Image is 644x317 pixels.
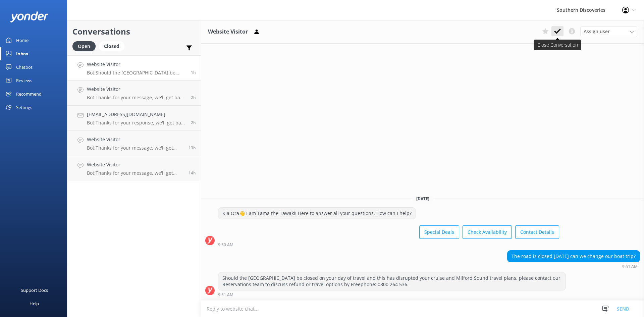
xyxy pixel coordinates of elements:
[16,47,29,60] div: Inbox
[16,101,32,114] div: Settings
[67,106,201,131] a: [EMAIL_ADDRESS][DOMAIN_NAME]Bot:Thanks for your response, we'll get back to you as soon as we can...
[16,87,42,101] div: Recommend
[99,41,124,51] div: Closed
[67,81,201,106] a: Website VisitorBot:Thanks for your message, we'll get back to you as soon as we can. You're also ...
[218,293,233,297] strong: 9:51 AM
[507,264,640,269] div: Sep 28 2025 09:51am (UTC +13:00) Pacific/Auckland
[87,70,186,76] p: Bot: Should the [GEOGRAPHIC_DATA] be closed on your day of travel and this has disrupted your cru...
[218,272,566,290] div: Should the [GEOGRAPHIC_DATA] be closed on your day of travel and this has disrupted your cruise a...
[16,34,29,47] div: Home
[67,131,201,156] a: Website VisitorBot:Thanks for your message, we'll get back to you as soon as we can. You're also ...
[16,74,32,87] div: Reviews
[87,161,183,168] h4: Website Visitor
[67,156,201,181] a: Website VisitorBot:Thanks for your message, we'll get back to you as soon as we can. You're also ...
[191,95,196,100] span: Sep 28 2025 09:11am (UTC +13:00) Pacific/Auckland
[463,225,512,239] button: Check Availability
[72,41,96,51] div: Open
[21,283,48,297] div: Support Docs
[67,55,201,81] a: Website VisitorBot:Should the [GEOGRAPHIC_DATA] be closed on your day of travel and this has disr...
[580,26,637,37] div: Assign User
[218,292,566,297] div: Sep 28 2025 09:51am (UTC +13:00) Pacific/Auckland
[87,95,186,101] p: Bot: Thanks for your message, we'll get back to you as soon as we can. You're also welcome to kee...
[191,120,196,125] span: Sep 28 2025 09:07am (UTC +13:00) Pacific/Auckland
[189,170,196,176] span: Sep 27 2025 07:27pm (UTC +13:00) Pacific/Auckland
[72,42,99,50] a: Open
[218,208,416,219] div: Kia Ora👋 I am Tama the Tawaki! Here to answer all your questions. How can I help?
[191,69,196,75] span: Sep 28 2025 09:51am (UTC +13:00) Pacific/Auckland
[30,297,39,310] div: Help
[87,120,186,126] p: Bot: Thanks for your response, we'll get back to you as soon as we can during opening hours.
[87,145,183,151] p: Bot: Thanks for your message, we'll get back to you as soon as we can. You're also welcome to kee...
[419,225,459,239] button: Special Deals
[16,60,33,74] div: Chatbot
[515,225,559,239] button: Contact Details
[10,11,49,22] img: yonder-white-logo.png
[87,170,183,176] p: Bot: Thanks for your message, we'll get back to you as soon as we can. You're also welcome to kee...
[412,196,433,202] span: [DATE]
[218,242,559,247] div: Sep 28 2025 09:50am (UTC +13:00) Pacific/Auckland
[507,251,640,262] div: The road is closed [DATE] can we change our boat trip?
[87,86,186,93] h4: Website Visitor
[189,145,196,151] span: Sep 27 2025 08:54pm (UTC +13:00) Pacific/Auckland
[72,25,196,38] h2: Conversations
[87,136,183,143] h4: Website Visitor
[584,28,610,35] span: Assign user
[622,265,638,269] strong: 9:51 AM
[87,61,186,68] h4: Website Visitor
[99,42,128,50] a: Closed
[208,28,248,36] h3: Website Visitor
[87,111,186,118] h4: [EMAIL_ADDRESS][DOMAIN_NAME]
[218,243,233,247] strong: 9:50 AM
